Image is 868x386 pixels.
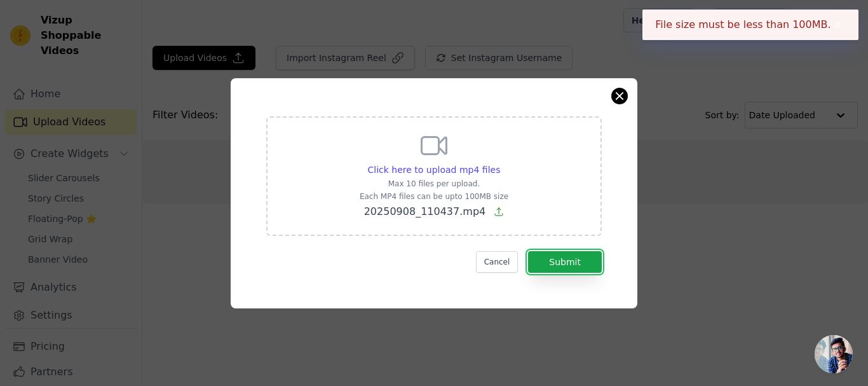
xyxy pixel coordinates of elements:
span: Click here to upload mp4 files [368,165,501,175]
button: Submit [528,251,602,273]
button: Close [831,17,846,32]
div: Bate-papo aberto [815,335,853,373]
button: Cancel [476,251,519,273]
button: Close modal [612,88,627,104]
span: 20250908_110437.mp4 [364,205,486,217]
div: File size must be less than 100MB. [642,10,858,40]
p: Each MP4 files can be upto 100MB size [360,191,508,202]
p: Max 10 files per upload. [360,179,508,189]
